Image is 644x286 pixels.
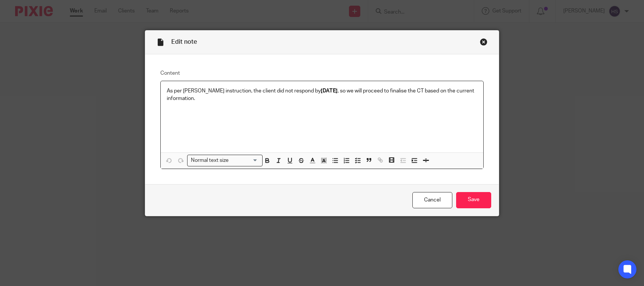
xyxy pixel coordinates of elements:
[412,192,452,208] a: Cancel
[231,157,258,165] input: Search for option
[456,192,491,208] input: Save
[480,38,487,46] div: Close this dialog window
[160,69,484,77] label: Content
[321,88,338,94] strong: [DATE]
[171,39,197,45] span: Edit note
[189,157,230,165] span: Normal text size
[187,155,263,166] div: Search for option
[167,87,477,103] p: As per [PERSON_NAME] instruction, the client did not respond by , so we will proceed to finalise ...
